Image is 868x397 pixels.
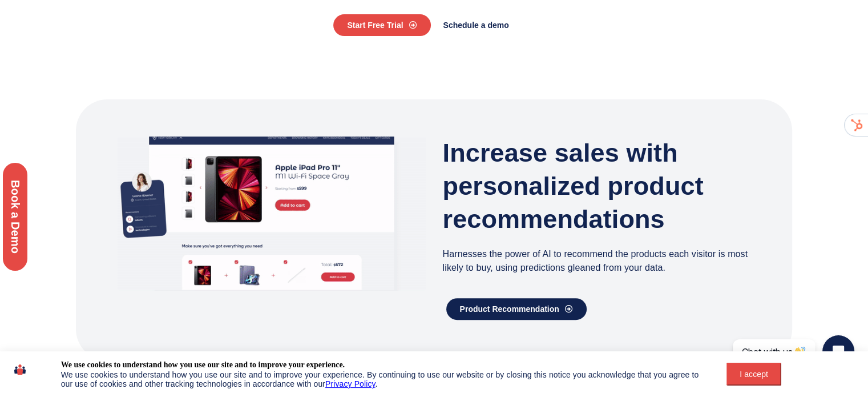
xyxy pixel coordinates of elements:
[733,370,774,379] div: I accept
[325,379,376,388] a: Privacy Policy
[443,21,509,29] span: Schedule a demo
[347,21,403,29] span: Start Free Trial
[446,298,587,320] a: Product Recommendation
[61,370,701,388] div: We use cookies to understand how you use our site and to improve your experience. By continuing t...
[726,363,781,386] button: I accept
[61,360,345,370] div: We use cookies to understand how you use our site and to improve your experience.
[443,137,751,236] h3: Increase sales with personalized product recommendations
[333,14,430,36] a: Start Free Trial
[460,305,559,313] span: Product Recommendation
[443,247,751,275] p: Harnesses the power of AI to recommend the products each visitor is most likely to buy, using pre...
